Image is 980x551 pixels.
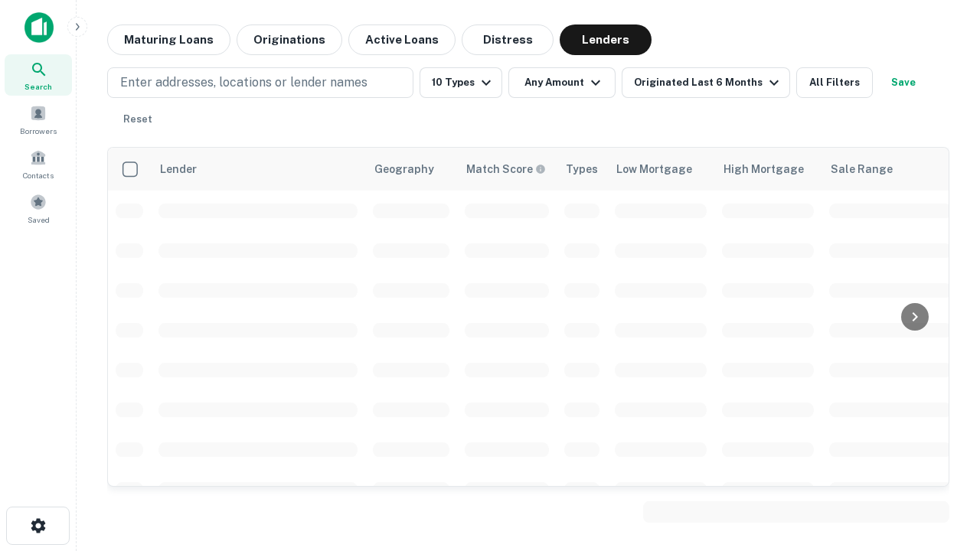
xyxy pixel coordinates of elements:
div: Types [566,160,598,178]
th: Sale Range [822,148,959,191]
img: capitalize-icon.png [24,12,54,43]
button: Maturing Loans [107,24,230,55]
th: Lender [151,148,365,191]
div: Lender [160,160,197,178]
th: Geography [365,148,457,191]
div: Sale Range [831,160,893,178]
a: Borrowers [5,99,72,140]
span: Borrowers [20,125,57,137]
p: Enter addresses, locations or lender names [120,73,367,92]
button: Originations [237,24,342,55]
button: 10 Types [420,67,502,98]
button: Distress [462,24,554,55]
button: Enter addresses, locations or lender names [107,67,413,98]
h6: Match Score [466,161,543,178]
div: Originated Last 6 Months [634,73,783,92]
a: Saved [5,187,72,229]
button: Save your search to get updates of matches that match your search criteria. [879,67,928,98]
div: Capitalize uses an advanced AI algorithm to match your search with the best lender. The match sco... [466,161,546,178]
th: Low Mortgage [607,148,714,191]
button: Lenders [560,24,652,55]
a: Contacts [5,143,72,184]
th: High Mortgage [714,148,822,191]
button: Active Loans [348,24,456,55]
div: Low Mortgage [616,160,692,178]
button: Originated Last 6 Months [622,67,790,98]
span: Search [24,80,52,93]
div: Geography [374,160,434,178]
button: Reset [113,104,162,135]
button: All Filters [796,67,873,98]
iframe: Chat Widget [903,380,980,453]
div: High Mortgage [724,160,804,178]
button: Any Amount [508,67,616,98]
span: Saved [28,214,50,226]
th: Capitalize uses an advanced AI algorithm to match your search with the best lender. The match sco... [457,148,557,191]
span: Contacts [23,169,54,181]
th: Types [557,148,607,191]
a: Search [5,54,72,96]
